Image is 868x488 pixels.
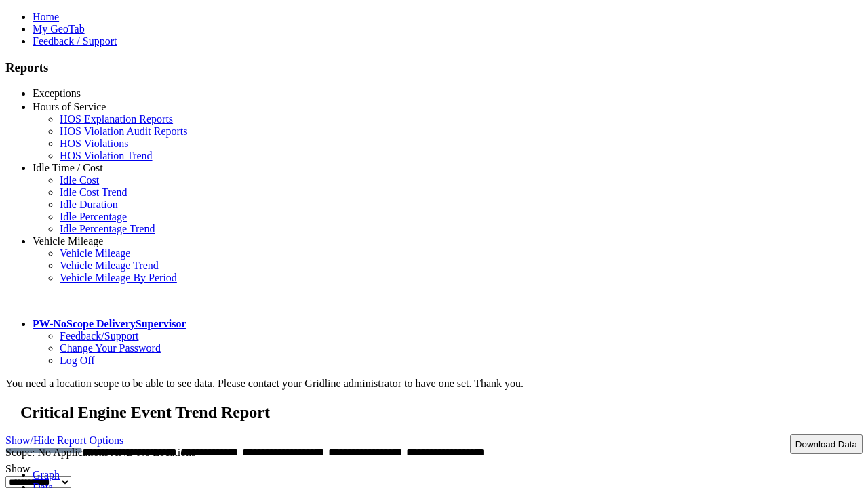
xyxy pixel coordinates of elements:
a: Idle Cost Trend [60,186,127,198]
a: Hours of Service [33,101,106,113]
a: Idle Percentage [60,211,127,222]
a: My GeoTab [33,23,85,35]
span: Scope: No Applications AND No Locations [5,447,195,458]
a: Exceptions [33,87,81,99]
a: Graph [33,469,60,481]
a: HOS Violation Trend [60,150,153,161]
a: Idle Time / Cost [33,162,103,174]
label: Show [5,463,30,474]
a: Home [33,11,59,22]
h3: Reports [5,60,863,75]
a: Change Your Password [60,342,161,354]
a: Idle Duration [60,199,118,210]
a: Vehicle Mileage By Period [60,272,177,283]
a: Idle Percentage Trend [60,223,155,235]
button: Download Data [790,434,863,454]
a: Feedback / Support [33,35,117,47]
a: Idle Cost [60,174,99,186]
div: You need a location scope to be able to see data. Please contact your Gridline administrator to h... [5,378,863,390]
a: Log Off [60,354,95,366]
a: HOS Explanation Reports [60,113,173,125]
a: Vehicle Mileage [60,247,130,259]
a: HOS Violations [60,138,128,149]
a: HOS Violation Audit Reports [60,125,188,137]
a: Vehicle Mileage Trend [60,260,159,271]
h2: Critical Engine Event Trend Report [20,403,863,422]
a: Critical Engine Events [60,100,158,111]
a: Vehicle Mileage [33,235,103,247]
a: Show/Hide Report Options [5,431,123,449]
a: Feedback/Support [60,330,138,342]
a: PW-NoScope DeliverySupervisor [33,318,186,329]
